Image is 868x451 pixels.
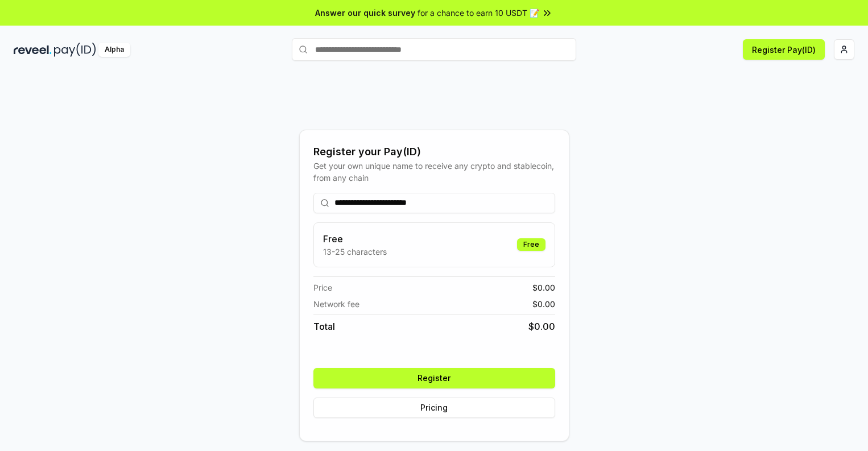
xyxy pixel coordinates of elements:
[743,39,825,60] button: Register Pay(ID)
[313,368,555,388] button: Register
[323,246,387,258] p: 13-25 characters
[313,282,332,293] span: Price
[517,238,545,251] div: Free
[98,43,130,57] div: Alpha
[418,7,539,19] span: for a chance to earn 10 USDT 📝
[315,7,415,19] span: Answer our quick survey
[313,298,359,310] span: Network fee
[528,320,555,333] span: $ 0.00
[54,43,96,57] img: pay_id
[313,398,555,418] button: Pricing
[532,282,555,293] span: $ 0.00
[313,144,555,160] div: Register your Pay(ID)
[14,43,52,57] img: reveel_dark
[313,160,555,184] div: Get your own unique name to receive any crypto and stablecoin, from any chain
[323,232,387,246] h3: Free
[532,298,555,310] span: $ 0.00
[313,320,335,333] span: Total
